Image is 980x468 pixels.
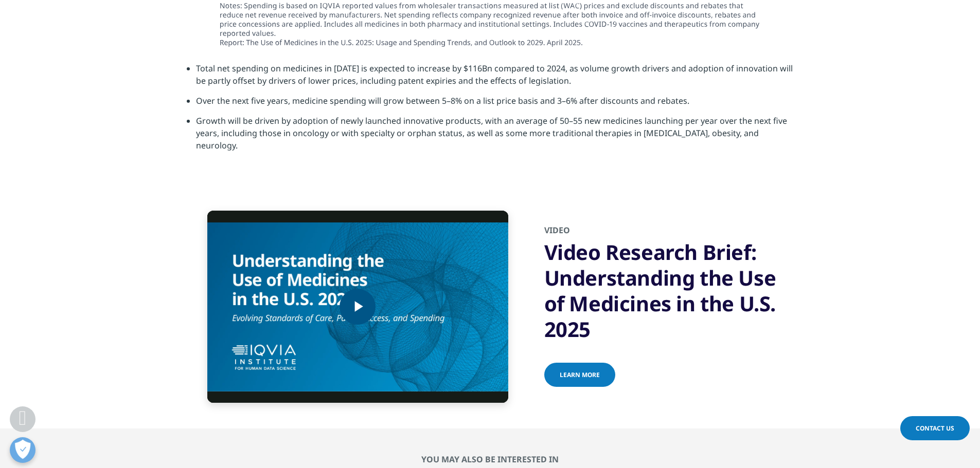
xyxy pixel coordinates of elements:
[196,95,794,115] li: Over the next five years, medicine spending will grow between 5–8% on a list price basis and 3–6%...
[196,62,794,95] li: Total net spending on medicines in [DATE] is expected to increase by $116Bn compared to 2024, as ...
[340,289,376,325] button: Play Video
[560,370,600,379] span: Learn more
[544,239,794,342] h3: Video Research Brief: Understanding the Use of Medicines in the U.S. 2025
[10,437,35,463] button: Open Preferences
[196,115,794,159] li: Growth will be driven by adoption of newly launched innovative products, with an average of 50–55...
[187,454,794,464] h2: You may also be interested in
[544,363,615,387] a: Learn more
[207,211,508,403] video-js: Video Player
[900,416,970,440] a: Contact Us
[916,424,954,433] span: Contact Us
[544,224,794,239] h2: Video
